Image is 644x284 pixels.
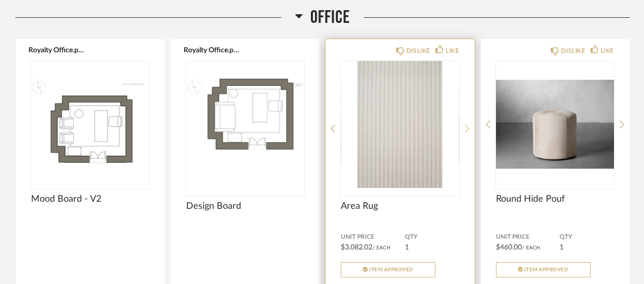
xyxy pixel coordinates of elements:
span: Unit Price [341,233,405,241]
span: Item Approved [524,267,569,272]
img: undefined [341,61,459,188]
img: undefined [496,61,614,188]
span: QTY [405,233,459,241]
img: undefined [186,61,305,188]
div: LIKE [601,46,614,56]
button: Item Approved [496,262,591,277]
div: DISLIKE [406,46,430,56]
div: LIKE [446,46,459,56]
div: DISLIKE [561,46,585,56]
span: Office [310,7,350,28]
button: Royalty Office.pdf [28,46,87,54]
span: 1 [560,244,564,251]
span: Area Rug [341,201,459,212]
button: Item Approved [341,262,435,277]
span: $3,082.02 [341,244,372,251]
button: Royalty Office.pdf [184,46,243,54]
span: $460.00 [496,244,522,251]
div: 0 [341,61,459,188]
span: / Each [372,245,391,250]
span: Item Approved [369,267,414,272]
img: undefined [31,61,150,188]
div: 0 [186,61,305,188]
span: 1 [405,244,409,251]
span: Unit Price [496,233,560,241]
span: / Each [522,245,540,250]
span: QTY [560,233,614,241]
span: Mood Board - V2 [31,194,150,205]
span: Round Hide Pouf [496,194,614,205]
span: Design Board [186,201,305,212]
